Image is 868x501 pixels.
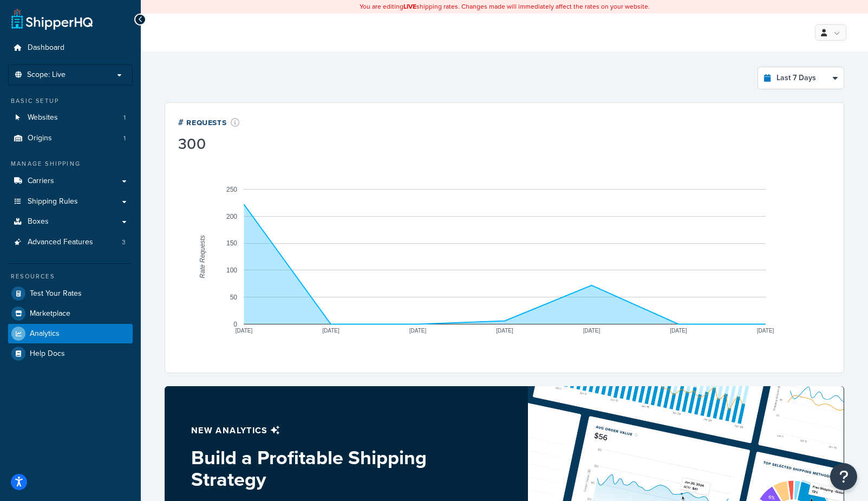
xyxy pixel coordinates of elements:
[8,324,133,343] a: Analytics
[233,321,237,328] text: 0
[27,70,66,80] span: Scope: Live
[226,239,237,247] text: 150
[123,113,126,122] span: 1
[199,235,206,278] text: Rate Requests
[123,134,126,143] span: 1
[8,171,133,191] a: Carriers
[30,289,82,298] span: Test Your Rates
[226,266,237,274] text: 100
[8,272,133,281] div: Resources
[8,38,133,58] a: Dashboard
[30,309,70,318] span: Marketplace
[8,108,133,128] a: Websites1
[8,108,133,128] li: Websites
[28,177,54,186] span: Carriers
[670,328,687,334] text: [DATE]
[230,294,238,301] text: 50
[8,304,133,323] a: Marketplace
[496,328,513,334] text: [DATE]
[191,423,479,438] p: New analytics
[830,463,857,490] button: Open Resource Center
[8,128,133,148] a: Origins1
[757,328,774,334] text: [DATE]
[8,344,133,363] a: Help Docs
[28,197,78,206] span: Shipping Rules
[28,217,49,226] span: Boxes
[191,447,479,490] h3: Build a Profitable Shipping Strategy
[178,116,240,128] div: # Requests
[8,96,133,106] div: Basic Setup
[236,328,253,334] text: [DATE]
[409,328,427,334] text: [DATE]
[8,159,133,168] div: Manage Shipping
[403,2,416,11] b: LIVE
[122,238,126,247] span: 3
[178,154,831,360] svg: A chart.
[8,128,133,148] li: Origins
[226,213,237,220] text: 200
[178,136,240,152] div: 300
[322,328,340,334] text: [DATE]
[28,113,58,122] span: Websites
[8,284,133,303] a: Test Your Rates
[8,232,133,252] li: Advanced Features
[30,329,60,339] span: Analytics
[8,212,133,232] a: Boxes
[226,186,237,193] text: 250
[8,232,133,252] a: Advanced Features3
[28,238,93,247] span: Advanced Features
[8,192,133,212] a: Shipping Rules
[28,43,64,53] span: Dashboard
[28,134,52,143] span: Origins
[30,349,65,359] span: Help Docs
[583,328,601,334] text: [DATE]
